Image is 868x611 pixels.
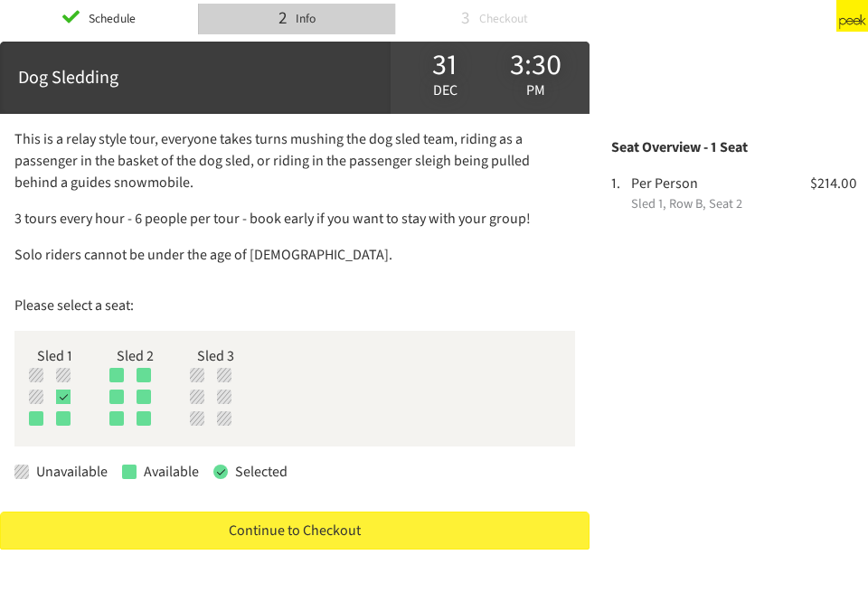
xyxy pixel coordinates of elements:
div: Sled 1, Row B, Seat 2 [631,194,810,214]
div: 3 [461,5,470,32]
p: 3 tours every hour - 6 people per tour - book early if you want to stay with your group! [14,208,575,230]
div: Selected [228,461,288,483]
li: 2 Info [198,4,396,33]
div: $214.00 [810,173,850,194]
div: Dog Sledding [18,64,373,91]
div: Info [290,5,316,33]
p: Solo riders cannot be under the age of [DEMOGRAPHIC_DATA]. [14,244,575,266]
div: Unavailable [29,461,108,483]
div: Powered by [DOMAIN_NAME] [670,10,821,28]
div: 31 [400,52,490,78]
div: Sled 2 [109,345,161,367]
div: Checkout [473,5,528,33]
div: Per Person [631,173,810,194]
span: Seat Overview - 1 Seat [611,137,748,157]
div: Schedule [82,5,136,33]
div: 31 Dec 3:30 pm [391,42,590,114]
div: Available [137,461,199,483]
div: 2 [278,5,288,32]
p: Please select a seat: [14,295,575,316]
div: 1. [611,173,631,194]
div: pm [490,78,580,103]
div: Sled 3 [190,345,241,367]
div: Dec [400,49,490,107]
li: 3 Checkout [395,4,593,33]
div: Sled 1 [29,345,80,367]
p: This is a relay style tour, everyone takes turns mushing the dog sled team, riding as a passenger... [14,128,575,193]
div: 3:30 [490,52,580,78]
